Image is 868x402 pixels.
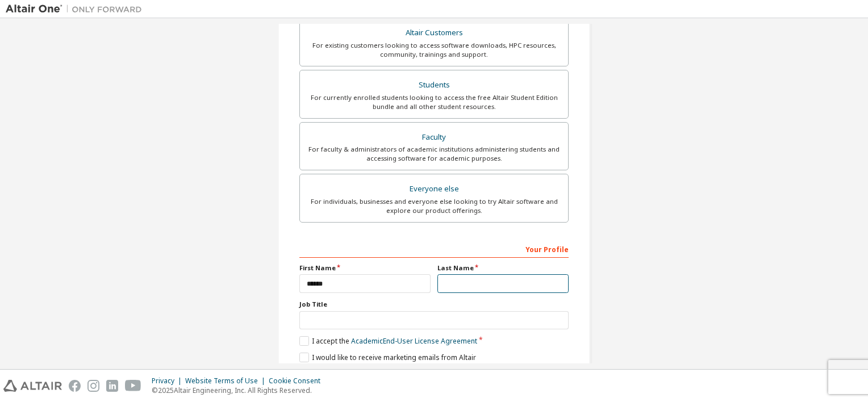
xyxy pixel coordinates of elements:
div: Privacy [152,376,185,386]
img: linkedin.svg [106,380,118,392]
label: Last Name [437,263,569,273]
p: © 2025 Altair Engineering, Inc. All Rights Reserved. [152,386,327,395]
img: Altair One [6,3,148,15]
img: altair_logo.svg [3,380,62,392]
label: I accept the [299,336,477,346]
div: Everyone else [307,181,561,197]
img: instagram.svg [87,380,99,392]
div: Website Terms of Use [185,376,269,386]
div: Altair Customers [307,25,561,41]
div: Faculty [307,129,561,145]
label: Job Title [299,300,569,309]
label: First Name [299,263,431,273]
img: youtube.svg [125,380,141,392]
div: Your Profile [299,240,569,258]
div: Cookie Consent [269,376,327,386]
div: For faculty & administrators of academic institutions administering students and accessing softwa... [307,145,561,163]
label: I would like to receive marketing emails from Altair [299,353,476,362]
a: Academic End-User License Agreement [351,336,477,346]
div: For individuals, businesses and everyone else looking to try Altair software and explore our prod... [307,197,561,215]
div: For existing customers looking to access software downloads, HPC resources, community, trainings ... [307,41,561,59]
div: Students [307,77,561,93]
img: facebook.svg [69,380,81,392]
div: For currently enrolled students looking to access the free Altair Student Edition bundle and all ... [307,93,561,111]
